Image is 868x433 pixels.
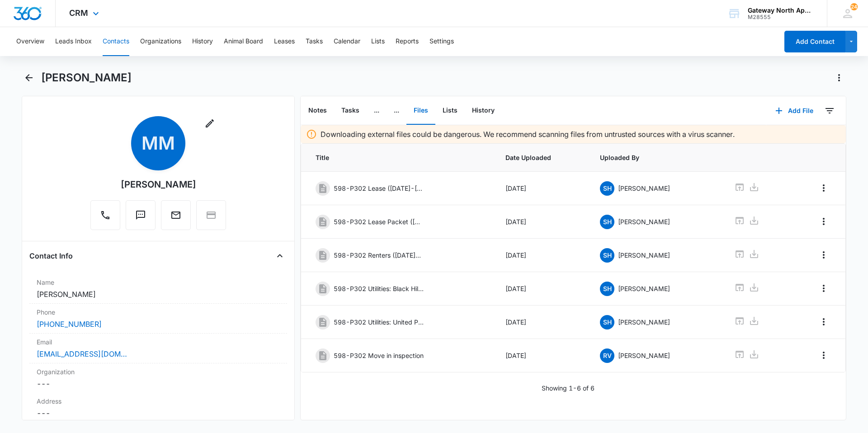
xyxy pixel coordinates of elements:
button: Overflow Menu [816,348,831,362]
p: [PERSON_NAME] [618,250,670,260]
button: ... [387,97,406,125]
button: Tasks [306,27,323,56]
button: Leases [274,27,295,56]
p: Showing 1-6 of 6 [542,383,594,393]
label: Name [37,278,280,287]
p: 598-P302 Utilities: Black Hills ([DATE]) [334,284,424,293]
button: Filters [822,104,837,118]
div: Organization--- [29,363,287,393]
p: 598-P302 Renters ([DATE]-[DATE]) [334,250,424,260]
button: Leads Inbox [55,27,92,56]
td: [DATE] [495,239,590,272]
p: Downloading external files could be dangerous. We recommend scanning files from untrusted sources... [321,129,735,140]
button: Contacts [103,27,129,56]
span: RV [600,348,614,363]
a: Call [90,214,120,222]
p: 598-P302 Move in inspection [334,351,424,360]
button: ... [367,97,387,125]
span: SH [600,181,614,196]
button: History [465,97,502,125]
p: [PERSON_NAME] [618,317,670,327]
button: Tasks [334,97,367,125]
button: Reports [396,27,419,56]
button: Calendar [334,27,360,56]
span: 24 [850,3,858,10]
button: History [192,27,213,56]
label: Phone [37,307,280,317]
span: MM [131,116,185,170]
button: Overview [16,27,44,56]
button: Close [273,249,287,263]
button: Overflow Menu [816,214,831,229]
td: [DATE] [495,172,590,205]
div: [PERSON_NAME] [121,178,196,191]
div: Name[PERSON_NAME] [29,274,287,304]
button: Settings [429,27,454,56]
span: Title [316,153,484,162]
dd: --- [37,378,280,389]
p: 598-P302 Lease ([DATE]-[DATE]) [334,184,424,193]
span: SH [600,215,614,229]
label: Address [37,396,280,406]
h1: [PERSON_NAME] [41,71,132,85]
button: Add Contact [784,31,845,52]
button: Animal Board [224,27,263,56]
span: SH [600,315,614,329]
button: Call [90,200,120,230]
button: Lists [435,97,465,125]
button: Back [22,71,36,85]
a: Email [161,214,191,222]
span: SH [600,282,614,296]
button: Overflow Menu [816,315,831,329]
h4: Contact Info [29,250,73,261]
button: Overflow Menu [816,248,831,262]
span: SH [600,248,614,263]
span: Uploaded By [600,153,712,162]
button: Files [406,97,435,125]
dd: [PERSON_NAME] [37,289,280,300]
p: [PERSON_NAME] [618,351,670,360]
p: 598-P302 Lease Packet ([DATE]) [334,217,424,226]
td: [DATE] [495,205,590,239]
label: Email [37,337,280,347]
button: Email [161,200,191,230]
label: Organization [37,367,280,377]
button: Notes [301,97,334,125]
dd: --- [37,408,280,419]
div: notifications count [850,3,858,10]
span: Date Uploaded [505,153,579,162]
button: Actions [832,71,846,85]
div: Phone[PHONE_NUMBER] [29,304,287,334]
td: [DATE] [495,272,590,306]
div: Address--- [29,393,287,423]
button: Overflow Menu [816,181,831,195]
td: [DATE] [495,339,590,372]
a: [PHONE_NUMBER] [37,319,102,329]
div: account name [748,7,814,14]
button: Add File [766,100,822,122]
button: Organizations [140,27,181,56]
p: [PERSON_NAME] [618,217,670,226]
button: Text [126,200,156,230]
button: Overflow Menu [816,281,831,296]
p: [PERSON_NAME] [618,284,670,293]
div: Email[EMAIL_ADDRESS][DOMAIN_NAME] [29,334,287,363]
td: [DATE] [495,306,590,339]
button: Lists [371,27,385,56]
span: CRM [69,8,88,18]
a: [EMAIL_ADDRESS][DOMAIN_NAME] [37,348,127,359]
p: 598-P302 Utilities: United Power ([DATE]) [334,317,424,327]
a: Text [126,214,156,222]
p: [PERSON_NAME] [618,184,670,193]
div: account id [748,14,814,20]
